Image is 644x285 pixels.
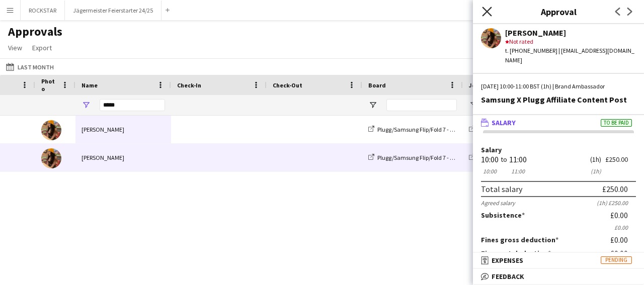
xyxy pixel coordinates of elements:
button: Last Month [4,61,56,73]
div: Not rated [505,37,636,46]
span: Salary [492,118,516,127]
span: Job Title [469,81,495,89]
h3: Approval [473,5,644,18]
span: Check-In [177,81,201,89]
a: Samsung X Plugg Affiliate Content Post [469,154,576,161]
button: Open Filter Menu [368,101,377,110]
img: Nadeen Ghazal [41,120,61,140]
label: Fines net deduction [481,249,551,258]
span: Pending [601,256,632,264]
div: (1h) £250.00 [597,199,636,207]
button: Open Filter Menu [82,101,91,110]
span: Check-Out [273,81,302,89]
a: Samsung Affiliate Programme - Sign Up Bonus [469,126,596,133]
label: Subsistence [481,211,525,220]
div: [PERSON_NAME] [505,28,636,37]
div: Agreed salary [481,199,515,207]
div: £250.00 [602,184,628,194]
div: £0.00 [610,249,636,258]
div: [PERSON_NAME] [75,144,171,171]
span: Board [368,81,386,89]
div: 11:00 [509,156,527,163]
span: Plugg/Samsung Flip/Fold 7 - Affiliate Programme [377,154,502,161]
mat-expansion-panel-header: SalaryTo be paid [473,115,644,130]
div: £0.00 [610,235,636,244]
div: £250.00 [605,156,636,163]
div: 1h [590,167,601,175]
label: Fines gross deduction [481,235,558,244]
div: 10:00 [481,167,499,175]
mat-expansion-panel-header: Feedback [473,269,644,284]
div: 1h [590,156,601,163]
span: Name [82,81,98,89]
span: Plugg/Samsung Flip/Fold 7 - Affiliate Programme [377,126,502,133]
span: Expenses [492,256,523,265]
input: Board Filter Input [386,99,457,111]
a: Plugg/Samsung Flip/Fold 7 - Affiliate Programme [368,154,502,161]
a: Plugg/Samsung Flip/Fold 7 - Affiliate Programme [368,126,502,133]
button: ROCKSTAR [21,1,65,20]
div: [DATE] 10:00-11:00 BST (1h) | Brand Ambassador [481,82,636,91]
div: £0.00 [481,224,636,231]
span: Feedback [492,272,524,281]
div: to [501,156,507,163]
span: Export [32,43,52,52]
mat-expansion-panel-header: ExpensesPending [473,253,644,268]
div: 11:00 [509,167,527,175]
label: Salary [481,146,636,154]
div: £0.00 [610,211,636,220]
a: View [4,41,26,54]
div: Samsung X Plugg Affiliate Content Post [481,95,636,104]
span: To be paid [601,119,632,127]
img: Nadeen Ghazal [41,148,61,168]
a: Export [28,41,56,54]
button: Open Filter Menu [469,101,478,110]
div: t. [PHONE_NUMBER] | [EMAIL_ADDRESS][DOMAIN_NAME] [505,46,636,64]
span: View [8,43,22,52]
div: Total salary [481,184,522,194]
input: Name Filter Input [100,99,165,111]
div: 10:00 [481,156,499,163]
div: [PERSON_NAME] [75,116,171,143]
span: Photo [41,77,57,92]
button: Jägermeister Feierstarter 24/25 [65,1,162,20]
